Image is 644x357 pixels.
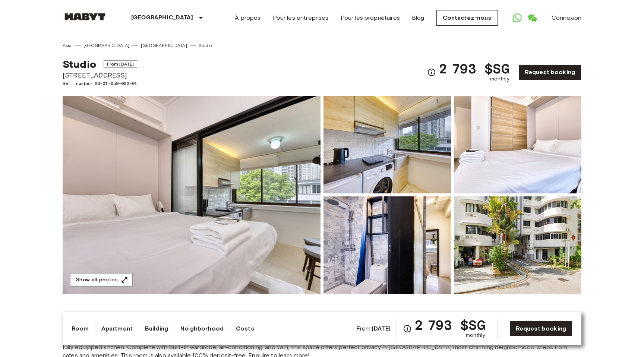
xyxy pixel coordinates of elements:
img: Picture of unit SG-01-059-003-01 [323,196,451,294]
span: 2 793 $SG [439,62,509,75]
p: [GEOGRAPHIC_DATA] [131,13,193,22]
a: Contactez-nous [436,10,498,26]
img: Picture of unit SG-01-059-003-01 [454,96,581,193]
a: [GEOGRAPHIC_DATA] [83,42,130,49]
a: Blog [412,13,424,22]
svg: Check cost overview for full price breakdown. Please note that discounts apply to new joiners onl... [427,68,436,77]
span: From [DATE] [104,60,138,68]
img: Marketing picture of unit SG-01-059-003-01 [63,96,321,294]
span: Studio [63,58,96,70]
a: Apartment [101,324,133,333]
span: From: [356,325,391,333]
a: Request booking [509,321,572,337]
a: Studio [199,42,212,49]
span: [STREET_ADDRESS] [63,70,137,80]
span: monthly [466,332,485,339]
a: Pour les entreprises [273,13,329,22]
img: Picture of unit SG-01-059-003-01 [323,96,451,193]
a: [GEOGRAPHIC_DATA] [141,42,187,49]
img: Picture of unit SG-01-059-003-01 [454,196,581,294]
a: Open WhatsApp [510,10,525,25]
img: Habyt [63,13,107,20]
a: Room [72,324,89,333]
a: Connexion [552,13,581,22]
span: 2 793 $SG [415,318,485,332]
button: Show all photos [70,273,133,287]
a: Open WeChat [525,10,540,25]
a: Building [145,324,168,333]
span: Ref. number SG-01-059-003-01 [63,80,137,87]
a: Asia [63,42,72,49]
a: Request booking [518,64,581,80]
a: À propos [235,13,261,22]
a: Neighborhood [180,324,224,333]
span: monthly [490,75,509,83]
svg: Check cost overview for full price breakdown. Please note that discounts apply to new joiners onl... [403,324,412,333]
a: Costs [236,324,254,333]
a: Pour les propriétaires [341,13,400,22]
span: About the apartment [63,312,155,323]
b: [DATE] [372,325,391,332]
